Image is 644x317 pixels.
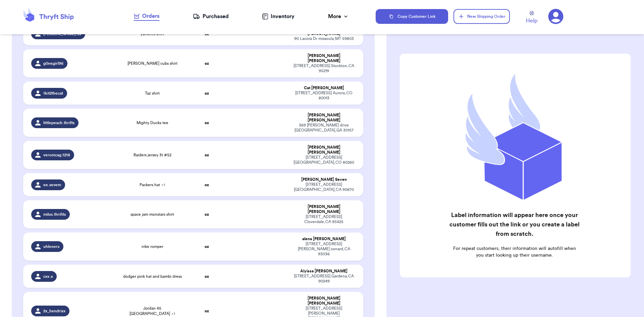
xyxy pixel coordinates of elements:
strong: oz [205,212,209,216]
a: Orders [134,12,159,21]
div: [STREET_ADDRESS] [GEOGRAPHIC_DATA] , CO 80260 [292,155,355,165]
button: New Shipping Order [453,9,510,24]
strong: oz [205,274,209,278]
div: [PERSON_NAME] [PERSON_NAME] [292,145,355,155]
strong: oz [205,91,209,95]
span: nike romper [142,244,163,249]
div: [PERSON_NAME] Seven [292,177,355,182]
span: dodger pink hat and bambi dress [123,274,182,279]
span: veronicag.1218 [43,152,70,158]
span: + 1 [171,312,175,316]
div: Cat [PERSON_NAME] [292,86,355,91]
div: 90 Lacota Dr missoula , MT 59803 [292,36,355,41]
span: space jam monstars shirt [130,212,174,217]
div: [PERSON_NAME] [PERSON_NAME] [292,204,355,214]
div: [PERSON_NAME] [PERSON_NAME] [292,113,355,123]
div: [STREET_ADDRESS] Cloverdale , CA 95425 [292,214,355,224]
strong: oz [205,183,209,187]
span: littlepeach.thrifts [43,120,74,125]
span: ee.sevem [43,182,61,188]
div: Orders [134,12,159,20]
button: Copy Customer Link [376,9,448,24]
div: [PERSON_NAME] [PERSON_NAME] [292,53,355,63]
span: Raiders jersey 3t #52 [133,152,171,158]
div: [PERSON_NAME] [PERSON_NAME] [292,296,355,306]
div: [STREET_ADDRESS] Gardena , CA 90249 [292,274,355,284]
div: [STREET_ADDRESS] Aurora , CO 80013 [292,91,355,101]
span: g0negirl96 [43,61,63,66]
span: [PERSON_NAME] cubs shirt [127,61,177,66]
strong: oz [205,121,209,125]
div: Alyissa [PERSON_NAME] [292,269,355,274]
span: Mighty Ducks tee [137,120,168,125]
span: Packers hat [140,182,165,188]
a: Help [526,11,537,25]
span: uhleners [43,244,59,249]
span: cxx.a [43,274,53,279]
strong: oz [205,245,209,249]
span: Taz shirt [145,91,160,96]
p: For repeat customers, their information will autofill when you start looking up their username. [449,245,580,259]
div: 369 [PERSON_NAME] drive [GEOGRAPHIC_DATA] , GA 30157 [292,123,355,133]
strong: oz [205,61,209,65]
span: Jordan 45 [GEOGRAPHIC_DATA] [122,306,182,316]
strong: oz [205,153,209,157]
span: Help [526,17,537,25]
a: Purchased [193,12,229,20]
div: [STREET_ADDRESS] Stockton , CA 95219 [292,63,355,73]
h2: Label information will appear here once your customer fills out the link or you create a label fr... [449,210,580,239]
a: Inventory [262,12,294,20]
span: 1kit2thecat [43,91,63,96]
strong: oz [205,309,209,313]
strong: oz [205,32,209,36]
span: + 1 [161,183,165,187]
div: [STREET_ADDRESS] [GEOGRAPHIC_DATA] , CA 90670 [292,182,355,192]
div: [STREET_ADDRESS][PERSON_NAME] oxnard , CA 93036 [292,242,355,257]
div: More [328,12,349,20]
span: milos.thrifits [43,212,66,217]
div: alena [PERSON_NAME] [292,236,355,242]
span: 2x_hendrixx [43,308,65,314]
